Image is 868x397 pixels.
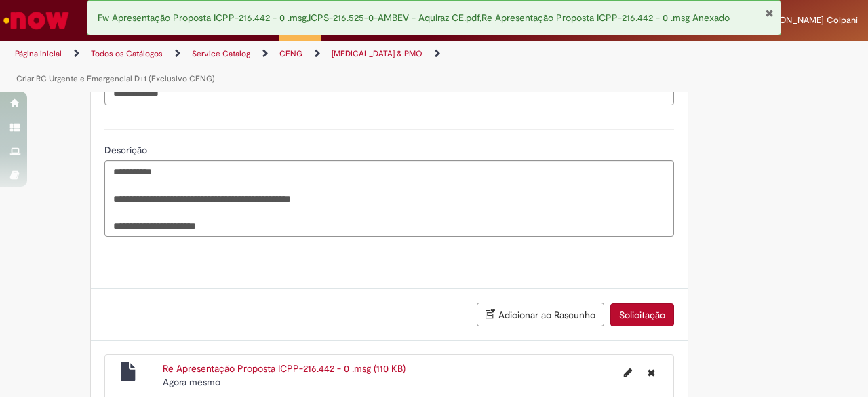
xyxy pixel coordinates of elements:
[332,48,422,59] a: [MEDICAL_DATA] & PMO
[616,362,640,383] button: Editar nome de arquivo Re Apresentação Proposta ICPP-216.442 - 0 .msg
[610,303,674,326] button: Solicitação
[163,376,220,388] time: 29/08/2025 08:13:12
[16,73,215,84] a: Criar RC Urgente e Emergencial D+1 (Exclusivo CENG)
[163,376,220,388] span: Agora mesmo
[477,303,604,326] button: Adicionar ao Rascunho
[91,48,163,59] a: Todos os Catálogos
[163,362,406,375] a: Re Apresentação Proposta ICPP-216.442 - 0 .msg (110 KB)
[104,160,674,237] textarea: Descrição
[15,48,62,59] a: Página inicial
[279,48,302,59] a: CENG
[1,7,71,34] img: ServiceNow
[755,14,858,26] span: [PERSON_NAME] Colpani
[192,48,250,59] a: Service Catalog
[104,144,150,156] span: Descrição
[639,362,663,383] button: Excluir Re Apresentação Proposta ICPP-216.442 - 0 .msg
[765,7,774,18] button: Fechar Notificação
[104,82,674,105] input: Budget
[10,41,568,92] ul: Trilhas de página
[98,12,730,24] span: Fw Apresentação Proposta ICPP-216.442 - 0 .msg,ICPS-216.525-0-AMBEV - Aquiraz CE.pdf,Re Apresenta...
